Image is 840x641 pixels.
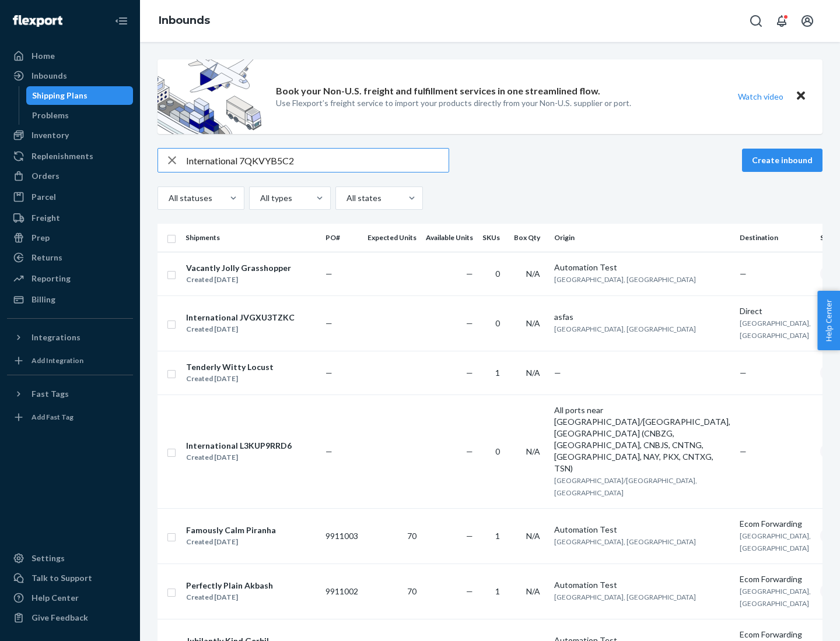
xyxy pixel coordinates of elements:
[325,318,332,328] span: —
[321,508,363,563] td: 9911003
[110,9,133,33] button: Close Navigation
[32,592,79,604] div: Help Center
[7,328,133,347] button: Integrations
[32,273,71,284] div: Reporting
[32,612,88,624] div: Give Feedback
[817,291,840,350] button: Help Center
[554,524,730,536] div: Automation Test
[345,192,346,204] input: All states
[321,563,363,619] td: 9911002
[186,440,292,452] div: International L3KUP9RRD6
[526,446,540,456] span: N/A
[321,224,363,252] th: PO#
[735,224,815,252] th: Destination
[770,9,793,33] button: Open notifications
[26,86,134,105] a: Shipping Plans
[740,629,811,640] div: Ecom Forwarding
[181,224,321,252] th: Shipments
[32,355,83,365] div: Add Integration
[186,323,295,335] div: Created [DATE]
[7,248,133,267] a: Returns
[740,269,747,279] span: —
[26,106,134,125] a: Problems
[7,569,133,587] a: Talk to Support
[7,126,133,145] a: Inventory
[466,446,473,456] span: —
[742,149,822,172] button: Create inbound
[7,228,133,247] a: Prep
[740,319,811,340] span: [GEOGRAPHIC_DATA], [GEOGRAPHIC_DATA]
[186,262,291,274] div: Vacantly Jolly Grasshopper
[7,385,133,403] button: Fast Tags
[7,66,133,85] a: Inbounds
[32,412,73,422] div: Add Fast Tag
[32,388,69,400] div: Fast Tags
[7,549,133,568] a: Settings
[32,170,60,182] div: Orders
[276,84,600,98] p: Book your Non-U.S. freight and fulfillment services in one streamlined flow.
[730,88,791,105] button: Watch video
[526,368,540,378] span: N/A
[509,224,549,252] th: Box Qty
[554,593,696,601] span: [GEOGRAPHIC_DATA], [GEOGRAPHIC_DATA]
[186,452,292,463] div: Created [DATE]
[32,150,93,162] div: Replenishments
[740,368,747,378] span: —
[466,531,473,541] span: —
[186,274,291,286] div: Created [DATE]
[549,224,735,252] th: Origin
[407,586,416,596] span: 70
[186,591,273,603] div: Created [DATE]
[7,351,133,370] a: Add Integration
[421,224,478,252] th: Available Units
[159,14,210,27] a: Inbounds
[32,191,56,203] div: Parcel
[554,311,730,323] div: asfas
[325,269,332,279] span: —
[526,531,540,541] span: N/A
[32,252,62,263] div: Returns
[793,88,808,105] button: Close
[554,404,730,474] div: All ports near [GEOGRAPHIC_DATA]/[GEOGRAPHIC_DATA], [GEOGRAPHIC_DATA] (CNBZG, [GEOGRAPHIC_DATA], ...
[526,586,540,596] span: N/A
[32,70,67,82] div: Inbounds
[796,9,819,33] button: Open account menu
[32,294,55,305] div: Billing
[32,232,50,244] div: Prep
[149,4,219,38] ol: breadcrumbs
[554,537,696,546] span: [GEOGRAPHIC_DATA], [GEOGRAPHIC_DATA]
[186,580,273,591] div: Perfectly Plain Akbash
[325,446,332,456] span: —
[526,269,540,279] span: N/A
[466,269,473,279] span: —
[7,269,133,288] a: Reporting
[32,552,65,564] div: Settings
[32,110,69,121] div: Problems
[740,518,811,530] div: Ecom Forwarding
[186,312,295,323] div: International JVGXU3TZKC
[466,368,473,378] span: —
[7,147,133,165] a: Replenishments
[167,192,169,204] input: All statuses
[740,573,811,585] div: Ecom Forwarding
[7,589,133,607] a: Help Center
[554,368,561,378] span: —
[186,373,274,385] div: Created [DATE]
[7,188,133,206] a: Parcel
[7,209,133,227] a: Freight
[495,446,500,456] span: 0
[7,608,133,627] button: Give Feedback
[554,275,696,284] span: [GEOGRAPHIC_DATA], [GEOGRAPHIC_DATA]
[740,531,811,552] span: [GEOGRAPHIC_DATA], [GEOGRAPHIC_DATA]
[407,531,416,541] span: 70
[259,192,260,204] input: All types
[478,224,509,252] th: SKUs
[32,129,69,141] div: Inventory
[7,47,133,65] a: Home
[495,368,500,378] span: 1
[186,536,276,548] div: Created [DATE]
[13,15,62,27] img: Flexport logo
[32,572,92,584] div: Talk to Support
[740,446,747,456] span: —
[32,212,60,224] div: Freight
